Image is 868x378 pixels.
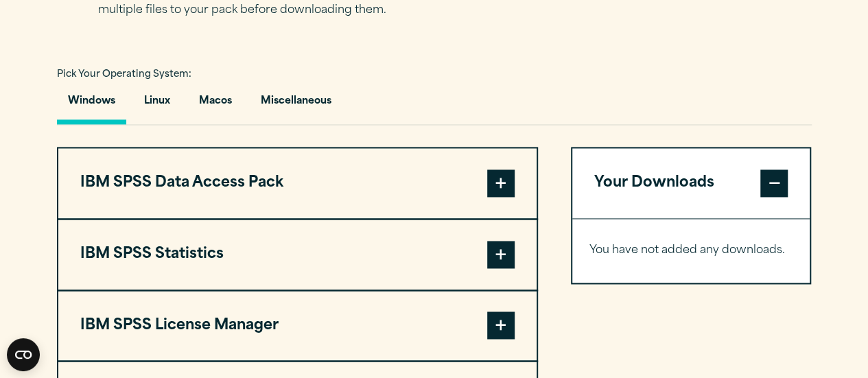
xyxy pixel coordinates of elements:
[58,148,537,218] button: IBM SPSS Data Access Pack
[58,291,537,361] button: IBM SPSS License Manager
[572,148,810,218] button: Your Downloads
[7,338,40,371] button: Open CMP widget
[589,241,793,261] p: You have not added any downloads.
[57,70,191,79] span: Pick Your Operating System:
[250,85,342,124] button: Miscellaneous
[58,220,537,290] button: IBM SPSS Statistics
[133,85,181,124] button: Linux
[188,85,243,124] button: Macos
[572,218,810,283] div: Your Downloads
[57,85,126,124] button: Windows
